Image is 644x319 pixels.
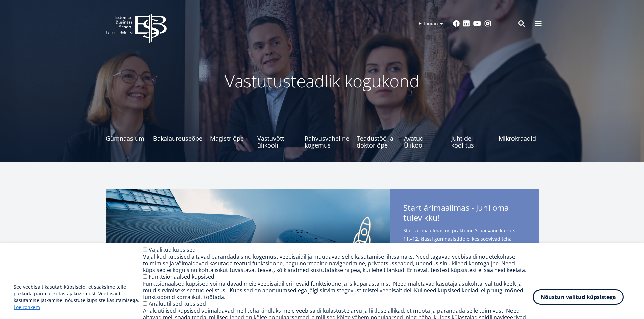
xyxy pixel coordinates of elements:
[143,280,533,300] div: Funktsionaalsed küpsised võimaldavad meie veebisaidil erinevaid funktsioone ja isikupärastamist. ...
[305,135,349,149] span: Rahvusvaheline kogemus
[451,135,491,149] span: Juhtide koolitus
[533,289,624,305] button: Nõustun valitud küpsistega
[404,122,444,149] a: Avatud Ülikool
[484,20,491,27] a: Instagram
[143,253,533,273] div: Vajalikud küpsised aitavad parandada sinu kogemust veebisaidil ja muudavad selle kasutamise lihts...
[403,226,525,268] span: Start ärimaailmas on praktiline 3-päevane kursus 11.–12. klassi gümnasistidele, kes soovivad teha...
[473,20,481,27] a: Youtube
[499,135,539,142] span: Mikrokraadid
[357,122,397,149] a: Teadustöö ja doktoriõpe
[499,122,539,149] a: Mikrokraadid
[149,300,206,308] label: Analüütilised küpsised
[14,304,40,311] a: Loe rohkem
[403,213,440,223] span: tulevikku!
[149,246,196,254] label: Vajalikud küpsised
[403,203,525,225] span: Start ärimaailmas - Juhi oma
[404,135,444,149] span: Avatud Ülikool
[257,135,297,149] span: Vastuvõtt ülikooli
[153,122,202,149] a: Bakalaureuseõpe
[149,273,214,281] label: Funktsionaalsed küpsised
[210,135,250,142] span: Magistriõpe
[106,135,146,142] span: Gümnaasium
[210,122,250,149] a: Magistriõpe
[143,71,501,91] p: Vastutusteadlik kogukond
[257,122,297,149] a: Vastuvõtt ülikooli
[106,189,390,317] img: Start arimaailmas
[453,20,460,27] a: Facebook
[357,135,397,149] span: Teadustöö ja doktoriõpe
[14,284,143,311] p: See veebisait kasutab küpsiseid, et saaksime teile pakkuda parimat külastajakogemust. Veebisaidi ...
[305,122,349,149] a: Rahvusvaheline kogemus
[463,20,470,27] a: Linkedin
[451,122,491,149] a: Juhtide koolitus
[153,135,202,142] span: Bakalaureuseõpe
[106,122,146,149] a: Gümnaasium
